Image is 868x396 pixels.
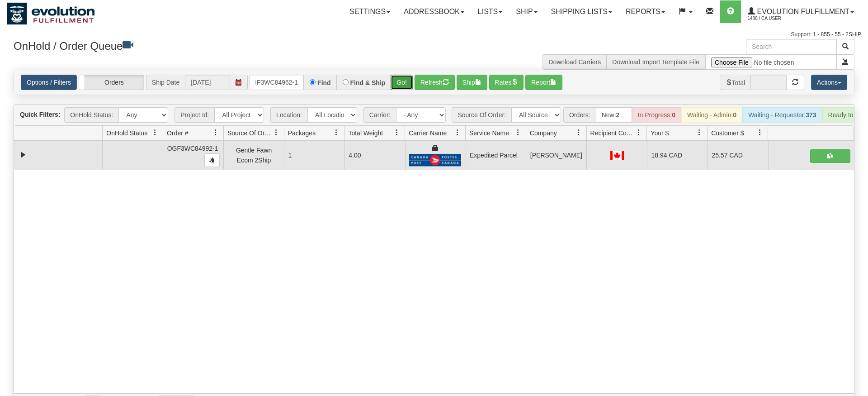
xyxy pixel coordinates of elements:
[7,31,861,38] div: Support: 1 - 855 - 55 - 2SHIP
[705,54,837,70] input: Import
[632,107,681,123] div: In Progress:
[619,0,672,23] a: Reports
[7,2,95,25] img: logo1488.jpg
[18,149,29,161] a: Collapse
[733,111,736,119] strong: 0
[752,125,768,140] a: Customer $ filter column settings
[544,0,619,23] a: Shipping lists
[836,39,854,54] button: Search
[742,107,822,123] div: Waiting - Requester:
[610,151,624,160] img: CA
[590,129,636,138] span: Recipient Country
[811,75,847,90] button: Actions
[363,107,396,123] span: Carrier:
[672,111,675,119] strong: 0
[810,149,850,163] button: Shipping Documents
[741,0,861,23] a: Evolution Fulfillment 1488 / CA User
[708,141,768,170] td: 25.57 CAD
[208,125,223,140] a: Order # filter column settings
[391,75,413,90] button: Go!
[571,125,586,140] a: Company filter column settings
[269,125,284,140] a: Source Of Order filter column settings
[409,129,447,138] span: Carrier Name
[692,125,707,140] a: Your $ filter column settings
[167,145,218,152] span: OGF3WC84992-1
[288,129,316,138] span: Packages
[530,129,557,138] span: Company
[510,125,526,140] a: Service Name filter column settings
[489,75,524,90] button: Rates
[343,0,397,23] a: Settings
[466,141,526,170] td: Expedited Parcel
[631,125,646,140] a: Recipient Country filter column settings
[21,75,77,90] a: Options / Filters
[14,105,854,126] div: grid toolbar
[329,125,344,140] a: Packages filter column settings
[563,107,596,123] span: Orders:
[228,145,280,166] div: Gentle Fawn Ecom 2Ship
[651,129,669,138] span: Your $
[389,125,405,140] a: Total Weight filter column settings
[457,75,487,90] button: Ship
[415,75,455,90] button: Refresh
[711,129,744,138] span: Customer $
[548,58,601,66] a: Download Carriers
[755,8,849,15] span: Evolution Fulfillment
[806,111,816,119] strong: 373
[525,75,562,90] button: Report
[106,129,147,138] span: OnHold Status
[288,152,292,159] span: 1
[270,107,307,123] span: Location:
[616,111,620,119] strong: 2
[317,80,331,86] label: Find
[450,125,465,140] a: Carrier Name filter column settings
[681,107,742,123] div: Waiting - Admin:
[250,75,304,90] input: Order #
[748,14,816,23] span: 1488 / CA User
[350,80,386,86] label: Find & Ship
[471,0,509,23] a: Lists
[397,0,471,23] a: Addressbook
[746,39,837,54] input: Search
[348,129,383,138] span: Total Weight
[647,141,708,170] td: 18.94 CAD
[509,0,544,23] a: Ship
[526,141,586,170] td: [PERSON_NAME]
[64,107,118,123] span: OnHold Status:
[469,129,509,138] span: Service Name
[452,107,511,123] span: Source Of Order:
[349,152,361,159] span: 4.00
[612,58,699,66] a: Download Import Template File
[167,129,188,138] span: Order #
[175,107,214,123] span: Project Id:
[720,75,751,90] span: Total
[20,110,60,119] label: Quick Filters:
[409,153,462,167] img: Canada Post
[14,39,427,52] h3: OnHold / Order Queue
[204,153,220,167] button: Copy to clipboard
[596,107,632,123] div: New:
[227,129,273,138] span: Source Of Order
[79,75,144,90] label: Orders
[147,125,163,140] a: OnHold Status filter column settings
[146,75,185,90] span: Ship Date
